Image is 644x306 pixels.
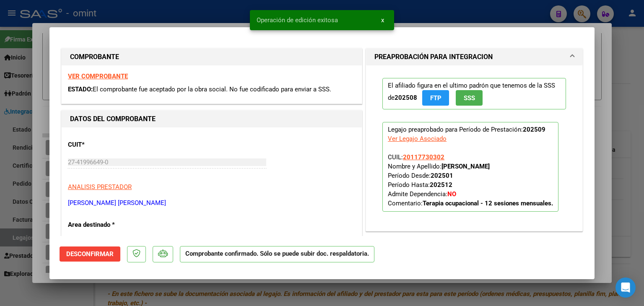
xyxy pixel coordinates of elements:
span: Operación de edición exitosa [257,16,338,24]
p: Comprobante confirmado. Sólo se puede subir doc. respaldatoria. [180,246,374,262]
strong: 202501 [431,172,453,179]
span: x [381,16,384,24]
span: 20117730302 [403,153,444,161]
span: Comentario: [388,200,553,207]
h1: PREAPROBACIÓN PARA INTEGRACION [374,52,493,62]
p: CUIT [68,140,154,150]
div: Open Intercom Messenger [615,277,636,298]
div: Ver Legajo Asociado [388,134,447,143]
strong: 202509 [523,126,545,133]
span: CUIL: Nombre y Apellido: Período Desde: Período Hasta: Admite Dependencia: [388,153,553,207]
a: VER COMPROBANTE [68,73,128,80]
strong: NO [447,190,456,198]
strong: Terapia ocupacional - 12 sesiones mensuales. [423,200,553,207]
strong: COMPROBANTE [70,53,119,61]
span: Desconfirmar [66,250,114,258]
span: El comprobante fue aceptado por la obra social. No fue codificado para enviar a SSS. [93,86,331,93]
button: Desconfirmar [60,246,120,262]
strong: [PERSON_NAME] [441,163,490,170]
p: [PERSON_NAME] [PERSON_NAME] [68,198,356,208]
span: ANALISIS PRESTADOR [68,183,132,191]
p: El afiliado figura en el ultimo padrón que tenemos de la SSS de [382,78,566,109]
strong: DATOS DEL COMPROBANTE [70,115,156,123]
span: ESTADO: [68,86,93,93]
span: SSS [464,94,475,102]
button: SSS [456,90,483,106]
button: x [374,13,391,28]
p: Legajo preaprobado para Período de Prestación: [382,122,558,212]
mat-expansion-panel-header: PREAPROBACIÓN PARA INTEGRACION [366,49,582,65]
span: FTP [430,94,441,102]
strong: 202508 [395,94,417,101]
div: PREAPROBACIÓN PARA INTEGRACION [366,65,582,231]
button: FTP [422,90,449,106]
p: Area destinado * [68,220,154,230]
strong: 202512 [430,181,452,189]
